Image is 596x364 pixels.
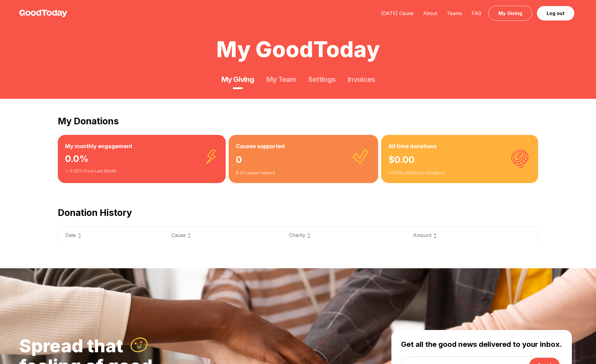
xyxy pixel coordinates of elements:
div: 0.0 % [65,151,218,168]
a: FAQ [467,10,486,16]
a: Invoices [347,75,375,84]
div: Charity [289,232,399,239]
h2: Donation History [58,207,538,218]
div: # of causes helped [236,170,371,176]
div: $ 0.00 [388,151,531,170]
div: + 0.00 in additional donations [388,170,531,176]
h3: My monthly engagement [65,142,218,151]
a: Settings [308,75,335,84]
h3: Causes supported [236,142,371,151]
div: 0 [236,151,371,170]
h3: Get all the good news delivered to your inbox. [401,340,562,349]
h3: All time donations [388,142,531,151]
div: 0.00 % From Last Month [65,168,218,174]
a: My Giving [488,6,532,21]
img: GoodToday [19,10,67,17]
a: My Team [266,75,296,84]
a: Log out [537,6,574,20]
a: [DATE] Cause [376,10,418,16]
a: Teams [442,10,467,16]
div: Date [65,232,157,239]
a: My Giving [221,75,254,84]
div: Cause [171,232,274,239]
img: :) [129,335,149,355]
a: About [418,10,442,16]
div: Amount [413,232,531,239]
h2: My Donations [58,116,538,126]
